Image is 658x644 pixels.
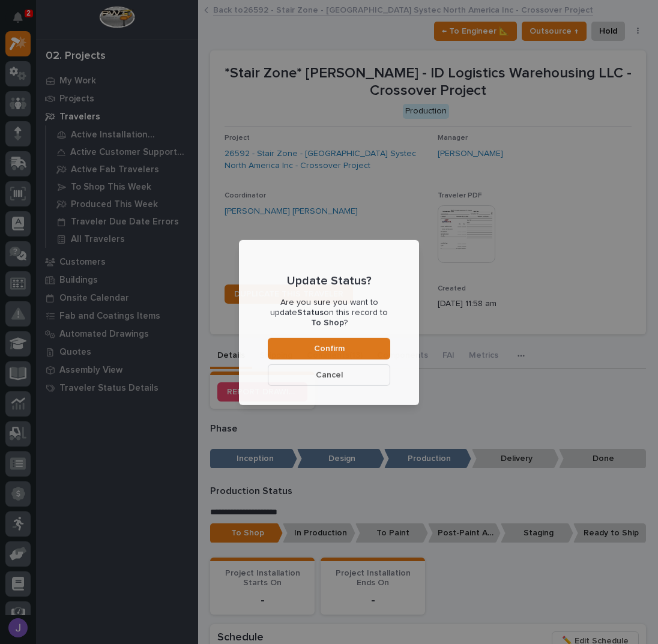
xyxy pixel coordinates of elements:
b: To Shop [311,319,344,327]
b: Status [297,308,324,317]
button: Confirm [268,338,390,360]
p: Are you sure you want to update on this record to ? [268,298,390,328]
span: Confirm [314,343,345,354]
span: Cancel [316,369,343,380]
button: Cancel [268,364,390,386]
p: Update Status? [287,274,372,288]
